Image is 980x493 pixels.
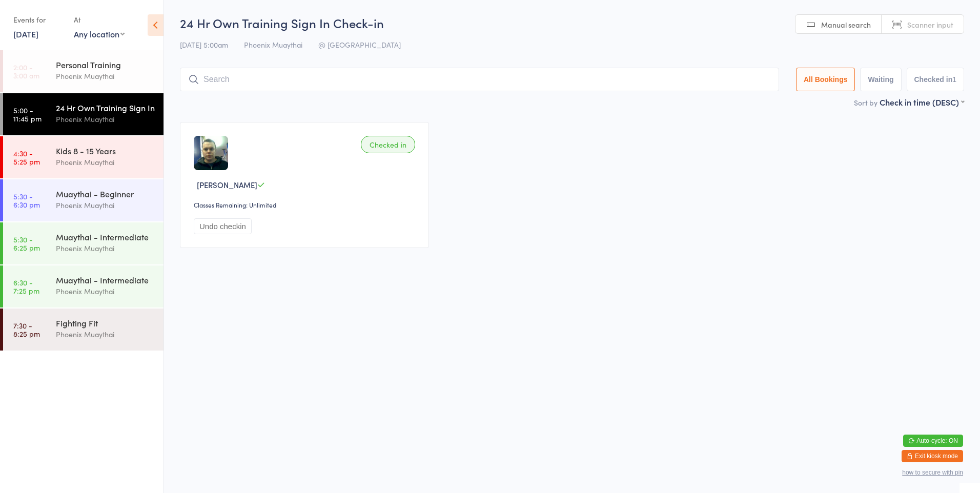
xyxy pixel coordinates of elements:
[13,106,42,122] time: 5:00 - 11:45 pm
[56,274,155,285] div: Muaythai - Intermediate
[903,435,963,447] button: Auto-cycle: ON
[854,97,877,108] label: Sort by
[56,231,155,242] div: Muaythai - Intermediate
[13,321,40,338] time: 7:30 - 8:25 pm
[821,19,871,30] span: Manual search
[13,63,39,79] time: 2:00 - 3:00 am
[13,149,40,166] time: 4:30 - 5:25 pm
[180,14,964,31] h2: 24 Hr Own Training Sign In Check-in
[56,188,155,199] div: Muaythai - Beginner
[56,242,155,254] div: Phoenix Muaythai
[13,235,40,252] time: 5:30 - 6:25 pm
[860,68,901,91] button: Waiting
[56,102,155,113] div: 24 Hr Own Training Sign In
[56,145,155,156] div: Kids 8 - 15 Years
[13,192,40,209] time: 5:30 - 6:30 pm
[13,28,38,39] a: [DATE]
[880,96,964,108] div: Check in time (DESC)
[907,19,953,30] span: Scanner input
[180,68,779,91] input: Search
[56,328,155,340] div: Phoenix Muaythai
[194,136,228,170] img: image1722415449.png
[56,70,155,82] div: Phoenix Muaythai
[796,68,855,91] button: All Bookings
[3,93,164,135] a: 5:00 -11:45 pm24 Hr Own Training Sign InPhoenix Muaythai
[318,39,401,50] span: @ [GEOGRAPHIC_DATA]
[56,285,155,297] div: Phoenix Muaythai
[3,50,164,92] a: 2:00 -3:00 amPersonal TrainingPhoenix Muaythai
[13,278,39,295] time: 6:30 - 7:25 pm
[74,28,125,39] div: Any location
[3,136,164,178] a: 4:30 -5:25 pmKids 8 - 15 YearsPhoenix Muaythai
[56,113,155,125] div: Phoenix Muaythai
[194,200,418,209] div: Classes Remaining: Unlimited
[74,11,125,28] div: At
[244,39,302,50] span: Phoenix Muaythai
[3,265,164,307] a: 6:30 -7:25 pmMuaythai - IntermediatePhoenix Muaythai
[56,199,155,211] div: Phoenix Muaythai
[3,309,164,351] a: 7:30 -8:25 pmFighting FitPhoenix Muaythai
[197,179,257,190] span: [PERSON_NAME]
[907,68,965,91] button: Checked in1
[194,218,252,234] button: Undo checkin
[56,317,155,328] div: Fighting Fit
[56,156,155,168] div: Phoenix Muaythai
[902,469,963,476] button: how to secure with pin
[56,59,155,70] div: Personal Training
[3,179,164,221] a: 5:30 -6:30 pmMuaythai - BeginnerPhoenix Muaythai
[902,450,963,462] button: Exit kiosk mode
[361,136,415,153] div: Checked in
[952,75,956,84] div: 1
[3,222,164,264] a: 5:30 -6:25 pmMuaythai - IntermediatePhoenix Muaythai
[13,11,64,28] div: Events for
[180,39,228,50] span: [DATE] 5:00am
